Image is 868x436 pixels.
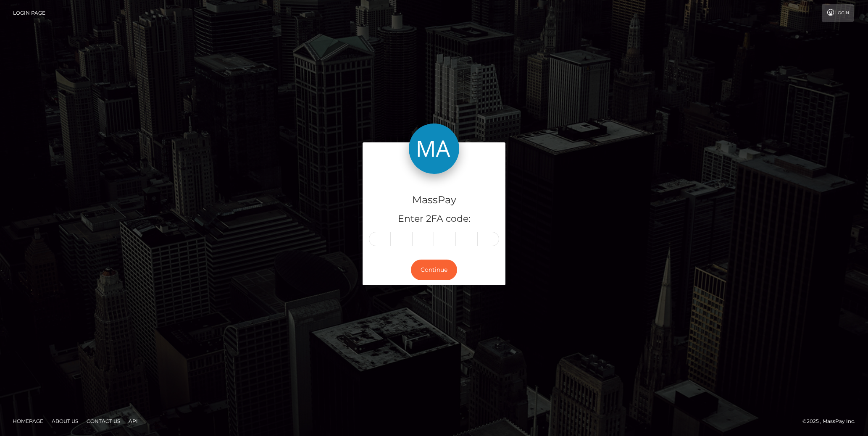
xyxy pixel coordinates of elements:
a: Homepage [9,415,47,428]
a: About Us [48,415,82,428]
a: Login [822,4,854,22]
a: Contact Us [83,415,124,428]
button: Continue [411,260,457,280]
div: © 2025 , MassPay Inc. [802,417,862,426]
a: Login Page [13,4,45,22]
a: API [125,415,141,428]
img: MassPay [409,123,459,174]
h4: MassPay [369,193,499,207]
h5: Enter 2FA code: [369,213,499,226]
